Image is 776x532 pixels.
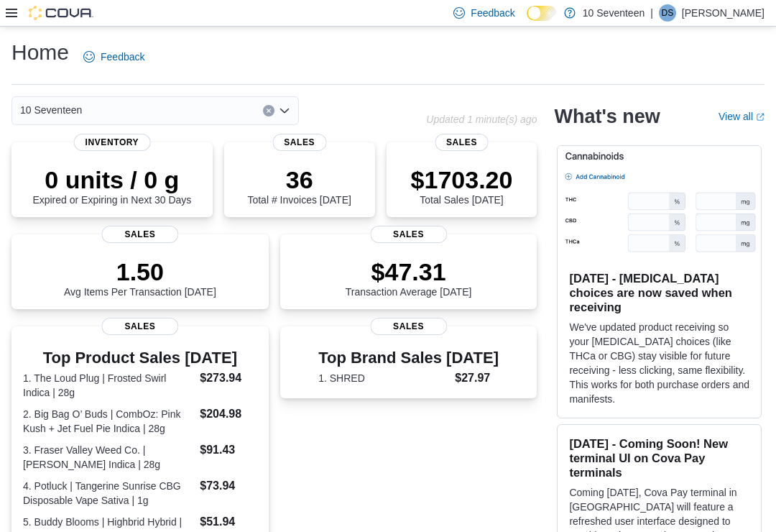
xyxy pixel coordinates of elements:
[200,513,257,531] dd: $51.94
[200,441,257,459] dd: $91.43
[200,477,257,495] dd: $73.94
[411,165,513,194] p: $1703.20
[471,6,514,20] span: Feedback
[650,4,653,22] p: |
[346,257,472,286] p: $47.31
[247,165,351,206] div: Total # Invoices [DATE]
[11,38,69,67] h1: Home
[346,257,472,298] div: Transaction Average [DATE]
[64,257,216,298] div: Avg Items Per Transaction [DATE]
[23,371,194,400] dt: 1. The Loud Plug | Frosted Swirl Indica | 28g
[272,134,326,151] span: Sales
[200,405,257,423] dd: $204.98
[756,113,765,121] svg: External link
[23,443,194,472] dt: 3. Fraser Valley Weed Co. | [PERSON_NAME] Indica | 28g
[279,105,290,116] button: Open list of options
[569,320,749,406] p: We've updated product receiving so your [MEDICAL_DATA] choices (like THCa or CBG) stay visible fo...
[554,105,660,128] h2: What's new
[569,436,749,480] h3: [DATE] - Coming Soon! New terminal UI on Cova Pay terminals
[23,479,194,508] dt: 4. Potluck | Tangerine Sunrise CBG Disposable Vape Sativa | 1g
[455,370,499,387] dd: $27.97
[426,114,537,125] p: Updated 1 minute(s) ago
[318,371,449,385] dt: 1. SHRED
[435,134,489,151] span: Sales
[719,111,765,122] a: View allExternal link
[411,165,513,206] div: Total Sales [DATE]
[247,165,351,194] p: 36
[101,318,178,335] span: Sales
[318,349,499,367] h3: Top Brand Sales [DATE]
[23,349,257,367] h3: Top Product Sales [DATE]
[370,318,447,335] span: Sales
[78,42,150,71] a: Feedback
[263,105,274,116] button: Clear input
[32,165,191,194] p: 0 units / 0 g
[20,101,82,119] span: 10 Seventeen
[662,4,674,22] span: DS
[32,165,191,206] div: Expired or Expiring in Next 30 Days
[659,4,676,22] div: Dave Seegar
[74,134,151,151] span: Inventory
[682,4,765,22] p: [PERSON_NAME]
[29,6,93,20] img: Cova
[583,4,645,22] p: 10 Seventeen
[569,271,749,314] h3: [DATE] - [MEDICAL_DATA] choices are now saved when receiving
[527,21,527,22] span: Dark Mode
[64,257,216,286] p: 1.50
[23,407,194,436] dt: 2. Big Bag O’ Buds | CombOz: Pink Kush + Jet Fuel Pie Indica | 28g
[101,226,178,243] span: Sales
[200,370,257,387] dd: $273.94
[101,50,144,64] span: Feedback
[527,6,557,21] input: Dark Mode
[370,226,447,243] span: Sales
